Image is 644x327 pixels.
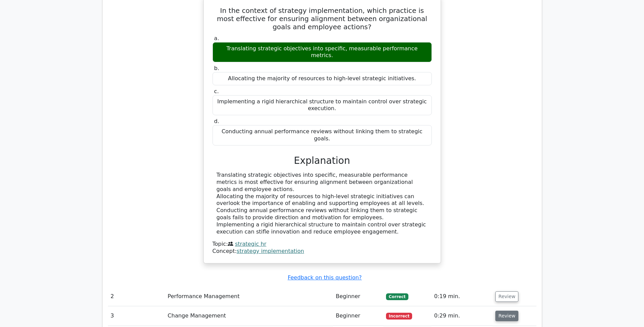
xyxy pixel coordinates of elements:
span: Correct [386,293,408,300]
td: Beginner [333,306,383,326]
h5: In the context of strategy implementation, which practice is most effective for ensuring alignmen... [212,6,433,31]
div: Concept: [213,248,432,255]
div: Conducting annual performance reviews without linking them to strategic goals. [213,125,432,145]
a: strategic hr [235,241,266,247]
span: d. [214,118,219,124]
td: 3 [108,306,165,326]
h3: Explanation [217,155,428,167]
button: Review [495,311,518,321]
div: Implementing a rigid hierarchical structure to maintain control over strategic execution. [213,95,432,116]
div: Allocating the majority of resources to high-level strategic initiatives. [213,72,432,85]
td: 0:19 min. [431,287,493,306]
td: 0:29 min. [431,306,493,326]
a: strategy implementation [237,248,304,254]
span: Incorrect [386,313,412,320]
td: Performance Management [165,287,333,306]
td: Change Management [165,306,333,326]
span: b. [214,65,219,71]
div: Topic: [213,241,432,248]
div: Translating strategic objectives into specific, measurable performance metrics is most effective ... [217,172,428,235]
td: Beginner [333,287,383,306]
a: Feedback on this question? [288,274,362,281]
span: a. [214,35,219,41]
span: c. [214,88,219,94]
div: Translating strategic objectives into specific, measurable performance metrics. [213,42,432,63]
td: 2 [108,287,165,306]
button: Review [495,291,518,302]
